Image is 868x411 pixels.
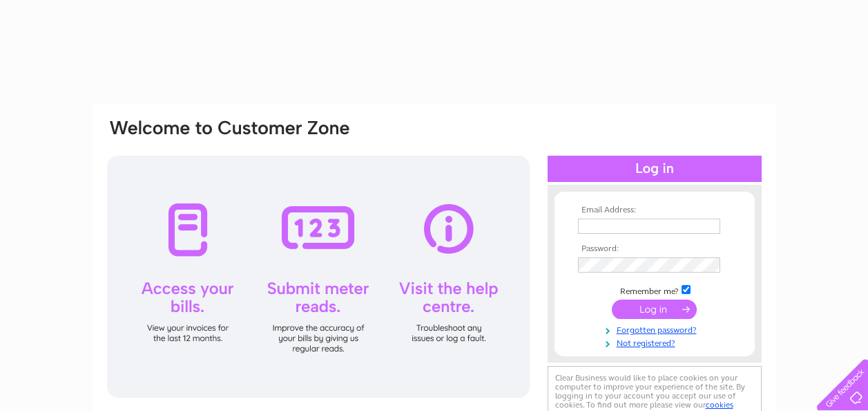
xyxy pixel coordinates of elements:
[612,300,697,319] input: Submit
[575,205,735,215] th: Email Address:
[578,336,735,349] a: Not registered?
[578,322,735,336] a: Forgotten password?
[575,283,735,297] td: Remember me?
[575,244,735,254] th: Password:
